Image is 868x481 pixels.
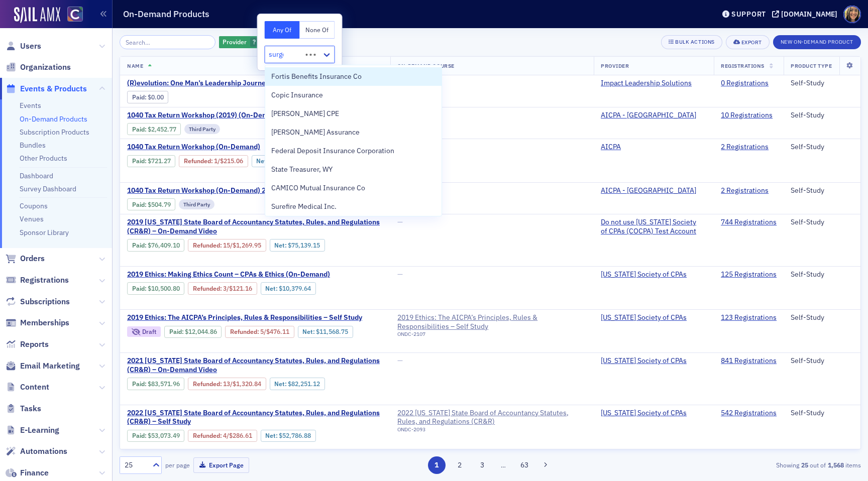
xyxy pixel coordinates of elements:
span: 2022 Colorado State Board of Accountancy Statutes, Rules, and Regulations (CR&R) – Self Study [127,409,383,426]
a: 841 Registrations [721,356,777,366]
div: Net: $5278688 [261,430,316,442]
span: $476.11 [266,328,289,335]
img: SailAMX [14,7,60,23]
span: : [132,157,148,165]
a: Refunded [184,157,211,165]
a: Users [6,41,41,52]
a: 744 Registrations [721,218,777,227]
a: Other Products [20,154,67,163]
a: Subscriptions [6,296,70,307]
span: : [132,93,148,101]
span: : [132,380,148,388]
a: 2019 Ethics: The AICPA’s Principles, Rules & Responsibilities – Self Study [127,313,383,322]
div: Self-Study [791,313,853,322]
span: [PERSON_NAME] Assurance [271,127,360,138]
span: : [132,201,148,208]
div: Showing out of items [621,460,861,469]
span: Provider [223,38,247,46]
span: $82,251.12 [288,380,320,388]
span: Tasks [20,403,41,414]
a: AICPA - [GEOGRAPHIC_DATA] [601,186,704,195]
button: [DOMAIN_NAME] [772,11,841,18]
div: [DOMAIN_NAME] [781,10,837,19]
a: 2022 [US_STATE] State Board of Accountancy Statutes, Rules, and Regulations (CR&R) [397,409,587,426]
a: Paid [169,328,182,335]
a: Reports [6,339,49,350]
strong: 1,568 [826,460,845,469]
span: On-Demand Course [397,62,454,69]
h1: On-Demand Products [123,8,209,20]
span: 1040 Tax Return Workshop (On-Demand) [127,143,296,152]
a: 0 Registrations [721,79,769,88]
a: 125 Registrations [721,270,777,279]
a: Subscription Products [20,128,89,137]
div: Self-Study [791,356,853,366]
a: [US_STATE] Society of CPAs [601,270,694,279]
div: Paid: 0 - $0 [127,91,168,103]
span: $721.27 [148,157,171,165]
span: $2,452.77 [148,126,176,133]
img: SailAMX [67,7,83,22]
a: Paid [132,242,145,249]
a: Paid [132,201,145,208]
div: Paid: 757 - $7640910 [127,239,184,251]
div: Self-Study [791,218,853,227]
div: Paid: 2 - $50479 [127,198,175,210]
span: : [193,285,223,292]
div: Refunded: 757 - $7640910 [188,239,266,251]
span: : [193,432,223,439]
a: Sponsor Library [20,228,69,237]
a: 10 Registrations [721,111,773,120]
span: Automations [20,446,67,457]
span: 2019 Colorado State Board of Accountancy Statutes, Rules, and Regulations (CR&R) – On-Demand Video [127,218,383,235]
div: Net: $50621 [252,155,298,167]
span: $83,571.96 [148,380,180,388]
div: 2019 Ethics: The AICPA’s Principles, Rules & Responsibilities – Self Study [397,313,587,331]
div: Net: $1156875 [298,326,353,338]
span: Registrations [721,62,765,69]
a: Impact Leadership Solutions [601,79,699,88]
span: 2019 Ethics: The AICPA’s Principles, Rules & Responsibilities – Self Study [127,313,362,322]
a: Registrations [6,275,69,286]
div: Self-Study [791,111,853,120]
span: $10,500.80 [148,285,180,292]
a: Paid [132,285,145,292]
a: Refunded [193,242,220,249]
div: Paid: 129 - $1204486 [164,326,222,338]
a: Dashboard [20,171,53,180]
span: $52,786.88 [279,432,311,439]
div: Refunded: 847 - $8357196 [188,378,266,390]
span: Provider [601,62,629,69]
span: : [132,242,148,249]
div: Draft [127,326,161,337]
div: Paid: 10 - $245277 [127,123,181,135]
span: $53,073.49 [148,432,180,439]
a: Paid [132,432,145,439]
span: ? [253,38,256,46]
a: E-Learning [6,425,59,436]
div: Refunded: 129 - $1204486 [225,326,294,338]
span: CAMICO Mutual Insurance Co [271,183,365,193]
label: per page [165,460,190,469]
a: Paid [132,157,145,165]
a: Organizations [6,62,71,73]
span: Surefire Medical Inc. [271,201,337,212]
button: 1 [428,456,446,474]
a: 1040 Tax Return Workshop (2019) (On-Demand) [127,111,320,120]
span: Profile [843,6,861,23]
span: — [397,356,403,365]
span: $75,139.15 [288,242,320,249]
div: Draft [142,329,156,334]
span: : [169,328,185,335]
span: 1040 Tax Return Workshop (2019) (On-Demand) [127,111,296,120]
a: 2019 [US_STATE] State Board of Accountancy Statutes, Rules, and Regulations (CR&R) – On-Demand Video [127,218,383,235]
button: Bulk Actions [661,35,722,49]
a: Email Marketing [6,360,80,372]
a: [US_STATE] Society of CPAs [601,356,694,366]
span: State Treasurer, WY [271,164,333,175]
span: 2021 Colorado State Board of Accountancy Statutes, Rules, and Regulations (CR&R) – On-Demand Video [127,356,383,374]
div: Support [731,10,766,19]
div: ONDC-2107 [397,331,587,337]
a: Do not use [US_STATE] Society of CPAs (COCPA) Test Account [601,218,707,235]
a: On-Demand Products [20,114,87,124]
